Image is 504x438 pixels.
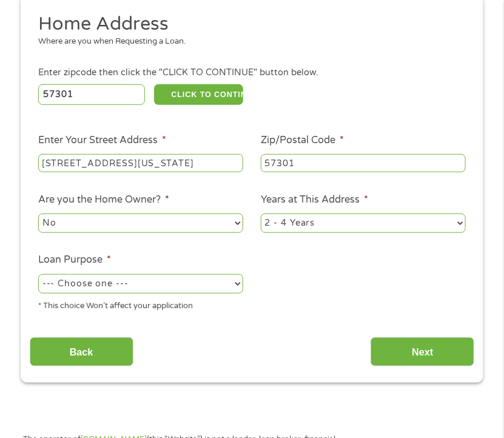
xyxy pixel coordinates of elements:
[38,36,457,48] div: Where are you when Requesting a Loan.
[371,337,474,367] input: Next
[38,66,466,79] div: Enter zipcode then click the "CLICK TO CONTINUE" button below.
[38,134,166,147] label: Enter Your Street Address
[38,194,169,206] label: Are you the Home Owner?
[38,254,111,266] label: Loan Purpose
[38,295,243,312] div: * This choice Won’t affect your application
[30,337,133,367] input: Back
[261,134,344,147] label: Zip/Postal Code
[38,84,145,105] input: Enter Zipcode (e.g 01510)
[38,154,243,172] input: 1 Main Street
[38,12,457,36] h2: Home Address
[261,194,368,206] label: Years at This Address
[154,84,243,105] button: CLICK TO CONTINUE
